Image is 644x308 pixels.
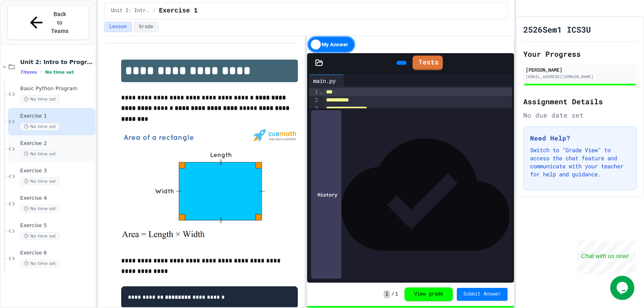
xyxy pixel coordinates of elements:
[20,232,60,240] span: No time set
[526,66,634,73] div: [PERSON_NAME]
[523,24,591,35] h1: 2526Sem1 ICS3U
[610,276,636,300] iframe: chat widget
[309,88,319,96] div: 1
[20,58,94,66] span: Unit 2: Intro to Programming
[526,74,634,80] div: [EMAIL_ADDRESS][DOMAIN_NAME]
[395,291,398,298] span: 1
[20,95,60,103] span: No time set
[45,70,74,75] span: No time set
[309,105,319,113] div: 3
[530,146,630,178] p: Switch to "Grade View" to access the chat feature and communicate with your teacher for help and ...
[20,250,94,256] span: Exercise 6
[523,48,637,60] h2: Your Progress
[463,291,501,298] span: Submit Answer
[20,113,94,120] span: Exercise 1
[20,178,60,185] span: No time set
[413,56,443,70] a: Tests
[20,205,60,213] span: No time set
[40,69,42,75] span: •
[159,6,198,16] span: Exercise 1
[20,70,37,75] span: 7 items
[104,22,132,32] button: Lesson
[134,22,159,32] button: Grade
[457,288,508,301] button: Submit Answer
[523,110,637,120] div: No due date set
[20,140,94,147] span: Exercise 2
[20,167,94,174] span: Exercise 3
[20,150,60,158] span: No time set
[20,260,60,267] span: No time set
[20,222,94,229] span: Exercise 5
[392,291,394,298] span: /
[319,89,323,95] span: Fold line
[50,10,69,35] span: Back to Teams
[309,76,340,85] div: main.py
[20,85,94,92] span: Basic Python Program
[153,8,156,14] span: /
[20,195,94,202] span: Exercise 4
[7,6,89,40] button: Back to Teams
[311,110,341,279] div: History
[20,123,60,130] span: No time set
[405,287,453,301] button: View grade
[309,96,319,104] div: 2
[384,290,390,298] span: 1
[577,241,636,275] iframe: chat widget
[530,133,630,143] h3: Need Help?
[309,74,344,87] div: main.py
[111,8,150,14] span: Unit 2: Intro to Programming
[523,96,637,107] h2: Assignment Details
